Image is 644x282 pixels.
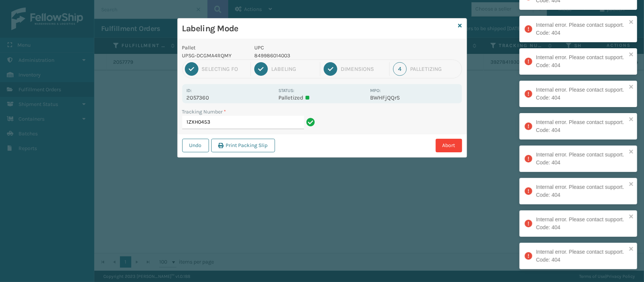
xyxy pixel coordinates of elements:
p: UPC [254,44,366,52]
div: Internal error. Please contact support. Code: 404 [536,248,627,264]
div: Labeling [271,66,317,72]
p: UPSG-DCGMA4RQMY [182,52,246,60]
p: 849986014003 [254,52,366,60]
div: Internal error. Please contact support. Code: 404 [536,118,627,134]
div: Palletizing [410,66,459,72]
p: BWHFjQQrS [370,94,457,101]
button: close [629,51,634,58]
h3: Labeling Mode [182,23,455,34]
div: Dimensions [341,66,386,72]
div: 1 [185,62,198,76]
div: 4 [393,62,407,76]
button: close [629,84,634,91]
button: Print Packing Slip [211,139,275,152]
label: Tracking Number [182,108,226,116]
div: 3 [324,62,337,76]
div: Internal error. Please contact support. Code: 404 [536,86,627,102]
button: close [629,19,634,26]
label: MPO: [370,88,381,93]
div: Selecting FO [202,66,247,72]
p: Palletized [278,94,366,101]
div: Internal error. Please contact support. Code: 404 [536,151,627,167]
div: Internal error. Please contact support. Code: 404 [536,21,627,37]
button: close [629,116,634,123]
button: Abort [436,139,462,152]
button: Undo [182,139,209,152]
button: close [629,149,634,156]
p: Pallet [182,44,246,52]
button: close [629,246,634,253]
div: Internal error. Please contact support. Code: 404 [536,54,627,69]
div: 2 [254,62,268,76]
button: close [629,213,634,221]
button: close [629,181,634,188]
div: Internal error. Please contact support. Code: 404 [536,183,627,199]
div: Internal error. Please contact support. Code: 404 [536,216,627,231]
label: Id: [187,88,192,93]
label: Status: [278,88,294,93]
p: 2057360 [187,94,274,101]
